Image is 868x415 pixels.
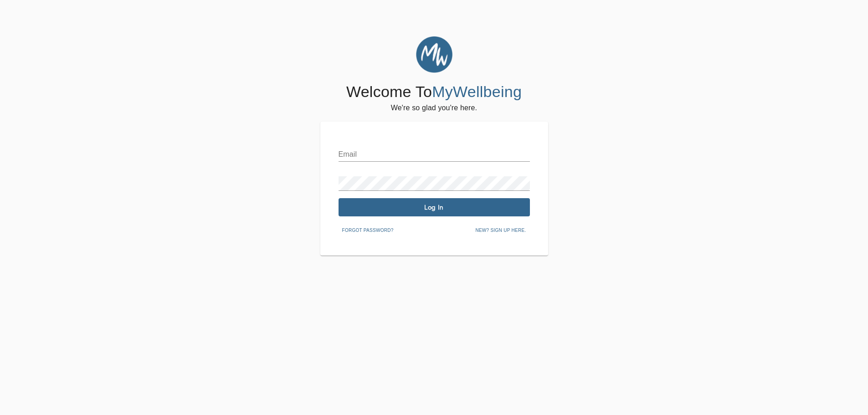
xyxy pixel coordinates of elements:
button: Forgot password? [339,224,397,237]
span: MyWellbeing [432,83,522,100]
h4: Welcome To [346,82,522,102]
span: New? Sign up here. [475,226,526,235]
h6: We're so glad you're here. [391,102,477,114]
button: Log In [339,198,530,216]
a: Forgot password? [339,226,397,233]
span: Forgot password? [342,226,394,235]
button: New? Sign up here. [472,224,529,237]
span: Log In [342,203,526,212]
img: MyWellbeing [416,36,452,73]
